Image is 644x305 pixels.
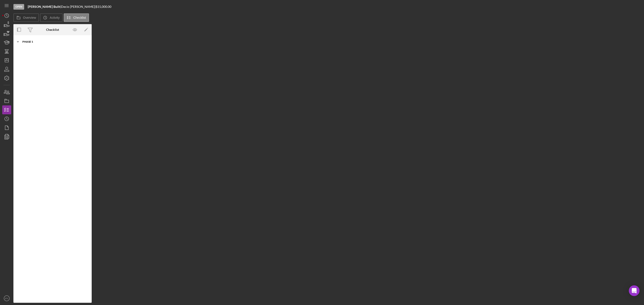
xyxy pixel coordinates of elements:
label: Overview [23,16,36,19]
div: Open Intercom Messenger [629,285,640,296]
div: Checklist [46,28,59,31]
div: Decio [PERSON_NAME] | [61,5,96,8]
label: Checklist [73,16,86,19]
button: Checklist [64,13,89,22]
button: Overview [13,13,39,22]
text: PY [5,297,8,300]
div: $15,000.00 [96,5,113,8]
div: Phase 1 [22,40,86,43]
div: Open [13,4,24,10]
button: Activity [40,13,62,22]
button: PY [2,294,11,303]
label: Activity [50,16,59,19]
div: | [28,5,61,8]
b: [PERSON_NAME] Built [28,5,60,8]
